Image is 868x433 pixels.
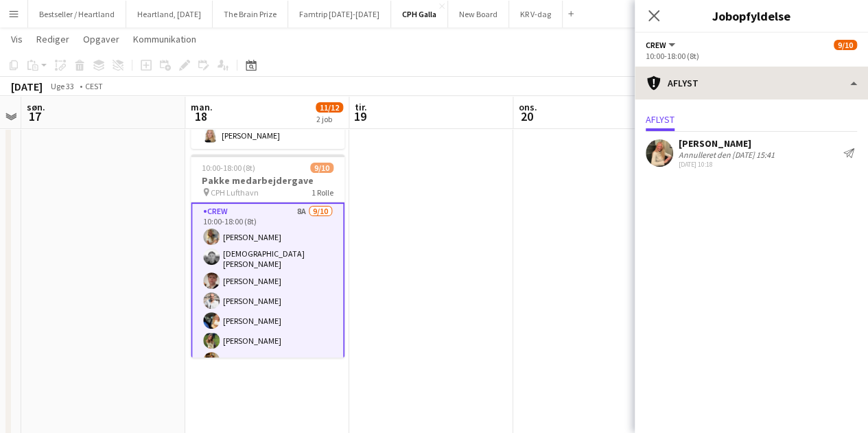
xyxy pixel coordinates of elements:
span: 9/10 [834,40,857,50]
span: 17 [25,108,45,124]
span: 19 [353,108,367,124]
span: Uge 33 [45,81,80,91]
div: 2 job [316,114,342,124]
a: Kommunikation [128,30,202,48]
div: [DATE] 10:18 [679,160,775,169]
span: Rediger [36,33,69,45]
button: New Board [448,1,509,27]
a: Rediger [31,30,75,48]
span: Crew [646,40,666,50]
span: 11/12 [316,102,343,113]
div: CEST [85,81,103,91]
button: KR V-dag [509,1,563,27]
button: The Brain Prize [213,1,288,27]
div: Annulleret den [DATE] 15:41 [679,150,775,160]
span: søn. [27,101,45,113]
div: 10:00-18:00 (8t) [646,51,857,61]
span: Opgaver [83,33,119,45]
button: Heartland, [DATE] [126,1,213,27]
a: Vis [5,30,28,48]
div: [PERSON_NAME] [679,137,775,150]
button: CPH Galla [391,1,448,27]
span: 1 Rolle [312,187,333,198]
div: Aflyst [635,67,868,100]
button: Bestseller / Heartland [28,1,126,27]
span: Vis [11,33,23,45]
span: ons. [519,101,537,113]
div: [DATE] [11,80,43,93]
span: Kommunikation [133,33,196,45]
button: Crew [646,40,677,50]
span: 18 [189,108,213,124]
span: 20 [517,108,537,124]
app-job-card: 10:00-18:00 (8t)9/10Pakke medarbejdergave CPH Lufthavn1 RolleCrew8A9/1010:00-18:00 (8t)[PERSON_NA... [191,154,344,358]
span: tir. [355,101,367,113]
span: 10:00-18:00 (8t) [202,163,255,173]
span: Aflyst [646,115,675,124]
h3: Pakke medarbejdergave [191,174,344,187]
span: man. [191,101,213,113]
a: Opgaver [78,30,125,48]
span: 9/10 [310,163,333,173]
h3: Jobopfyldelse [635,7,868,25]
button: Famtrip [DATE]-[DATE] [288,1,391,27]
span: CPH Lufthavn [211,187,259,198]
